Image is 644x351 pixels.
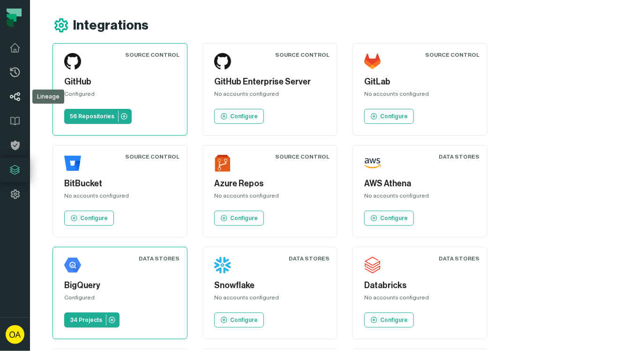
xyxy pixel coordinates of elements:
[364,279,476,292] h5: Databricks
[6,325,24,344] img: avatar of Or Artsi
[214,257,231,274] img: Snowflake
[425,51,479,59] div: Source Control
[214,313,264,328] a: Configure
[214,53,231,70] img: GitHub Enterprise Server
[214,294,326,305] div: No accounts configured
[80,214,108,222] p: Configure
[139,255,180,262] div: Data Stores
[214,155,231,172] img: Azure Repos
[364,294,476,305] div: No accounts configured
[230,316,258,324] p: Configure
[230,214,258,222] p: Configure
[364,76,476,88] h5: GitLab
[230,113,258,120] p: Configure
[364,177,476,190] h5: AWS Athena
[64,313,120,328] a: 34 Projects
[214,192,326,203] div: No accounts configured
[70,316,102,324] p: 34 Projects
[64,294,176,305] div: Configured
[364,90,476,101] div: No accounts configured
[125,153,180,160] div: Source Control
[214,76,326,88] h5: GitHub Enterprise Server
[64,177,176,190] h5: BitBucket
[364,109,414,124] a: Configure
[380,316,408,324] p: Configure
[275,51,329,59] div: Source Control
[364,211,414,226] a: Configure
[214,279,326,292] h5: Snowflake
[64,155,81,172] img: BitBucket
[64,211,114,226] a: Configure
[364,192,476,203] div: No accounts configured
[439,153,479,160] div: Data Stores
[364,155,381,172] img: AWS Athena
[439,255,479,262] div: Data Stores
[64,109,132,124] a: 56 Repositories
[364,313,414,328] a: Configure
[214,177,326,190] h5: Azure Repos
[214,211,264,226] a: Configure
[214,109,264,124] a: Configure
[32,90,64,104] div: Lineage
[380,214,408,222] p: Configure
[64,90,176,101] div: Configured
[364,53,381,70] img: GitLab
[275,153,329,160] div: Source Control
[70,113,114,120] p: 56 Repositories
[64,76,176,88] h5: GitHub
[289,255,329,262] div: Data Stores
[64,192,176,203] div: No accounts configured
[380,113,408,120] p: Configure
[64,257,81,274] img: BigQuery
[125,51,180,59] div: Source Control
[73,17,149,34] h1: Integrations
[64,279,176,292] h5: BigQuery
[364,257,381,274] img: Databricks
[64,53,81,70] img: GitHub
[214,90,326,101] div: No accounts configured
